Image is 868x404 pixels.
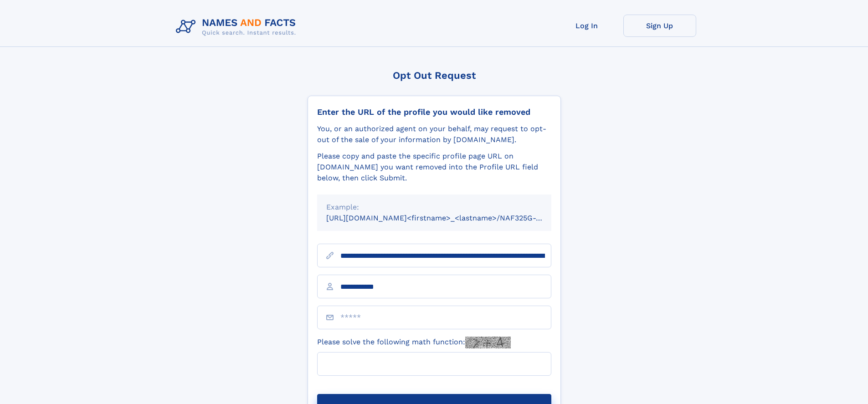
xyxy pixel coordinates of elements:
div: Example: [326,202,542,213]
a: Log In [550,15,623,37]
small: [URL][DOMAIN_NAME]<firstname>_<lastname>/NAF325G-xxxxxxxx [326,214,569,222]
img: Logo Names and Facts [172,15,303,39]
label: Please solve the following math function: [317,337,511,348]
a: Sign Up [623,15,696,37]
div: Please copy and paste the specific profile page URL on [DOMAIN_NAME] you want removed into the Pr... [317,151,551,184]
div: Opt Out Request [308,70,561,81]
div: Enter the URL of the profile you would like removed [317,107,551,117]
div: You, or an authorized agent on your behalf, may request to opt-out of the sale of your informatio... [317,123,551,145]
